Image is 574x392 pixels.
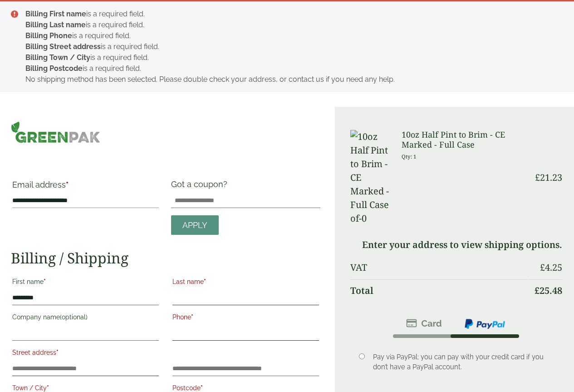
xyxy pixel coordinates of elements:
[25,52,559,63] li: is a required field.
[204,278,206,285] abbr: required
[201,384,203,392] abbr: required
[540,261,545,273] span: £
[11,249,320,267] h2: Billing / Shipping
[535,171,540,184] span: £
[60,313,88,321] span: (optional)
[12,346,159,362] label: Street address
[350,234,562,256] td: Enter your address to view shipping options.
[25,74,559,85] li: No shipping method has been selected. Please double check your address, or contact us if you need...
[11,121,100,143] img: GreenPak Supplies
[535,171,562,184] bdi: 21.23
[56,349,59,356] abbr: required
[464,318,506,330] img: ppcp-gateway.png
[25,31,72,40] strong: Billing Phone
[182,220,207,230] span: Apply
[25,64,83,73] strong: Billing Postcode
[350,279,528,302] th: Total
[540,261,562,273] bdi: 4.25
[25,10,86,18] strong: Billing First name
[172,275,319,291] label: Last name
[406,318,442,329] img: stripe.png
[12,181,159,194] label: Email address
[402,153,417,160] small: Qty: 1
[44,278,46,285] abbr: required
[373,352,549,372] p: Pay via PayPal; you can pay with your credit card if you don’t have a PayPal account.
[25,41,559,52] li: is a required field.
[25,20,559,30] li: is a required field.
[66,180,69,189] abbr: required
[350,257,528,278] th: VAT
[12,275,159,291] label: First name
[191,313,193,321] abbr: required
[350,130,391,225] img: 10oz Half Pint to Brim - CE Marked -Full Case of-0
[25,53,90,62] strong: Billing Town / City
[12,311,159,326] label: Company name
[171,215,219,235] a: Apply
[402,130,528,149] h3: 10oz Half Pint to Brim - CE Marked - Full Case
[172,311,319,326] label: Phone
[25,30,559,41] li: is a required field.
[535,284,540,297] span: £
[535,284,562,297] bdi: 25.48
[25,42,101,51] strong: Billing Street address
[171,179,231,194] label: Got a coupon?
[47,384,49,392] abbr: required
[25,9,559,20] li: is a required field.
[25,63,559,74] li: is a required field.
[25,20,86,29] strong: Billing Last name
